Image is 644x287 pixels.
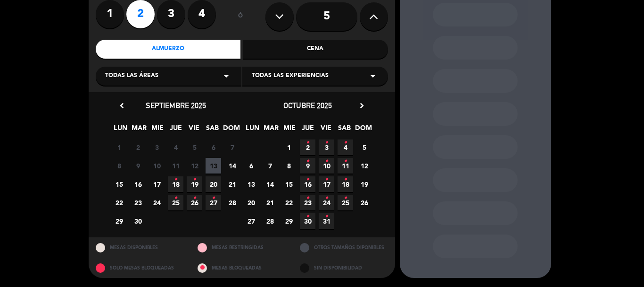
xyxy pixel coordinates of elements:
[117,101,127,111] i: chevron_left
[243,40,388,59] div: Cena
[319,213,334,229] span: 31
[306,191,309,206] i: •
[130,176,146,192] span: 16
[243,158,259,174] span: 6
[319,139,334,155] span: 3
[243,195,259,210] span: 20
[187,139,202,155] span: 5
[356,176,372,192] span: 19
[306,154,309,169] i: •
[168,139,183,155] span: 4
[293,258,395,278] div: SIN DISPONIBILIDAD
[325,135,328,150] i: •
[325,172,328,187] i: •
[338,139,353,155] span: 4
[344,154,347,169] i: •
[245,122,260,138] span: LUN
[319,176,334,192] span: 17
[168,158,183,174] span: 11
[338,158,353,174] span: 11
[355,122,371,138] span: DOM
[149,122,165,138] span: MIE
[193,172,196,187] i: •
[206,139,221,155] span: 6
[146,101,206,110] span: septiembre 2025
[130,158,146,174] span: 9
[206,158,221,174] span: 13
[111,213,127,229] span: 29
[306,172,309,187] i: •
[190,258,293,278] div: MESAS BLOQUEADAS
[367,70,379,82] i: arrow_drop_down
[149,195,165,210] span: 24
[224,176,240,192] span: 21
[205,122,220,138] span: SAB
[206,195,221,210] span: 27
[130,139,146,155] span: 2
[306,135,309,150] i: •
[221,70,232,82] i: arrow_drop_down
[168,176,183,192] span: 18
[262,213,278,229] span: 28
[131,122,147,138] span: MAR
[168,195,183,210] span: 25
[344,191,347,206] i: •
[111,176,127,192] span: 15
[338,195,353,210] span: 25
[300,139,315,155] span: 2
[174,172,177,187] i: •
[212,191,215,206] i: •
[190,237,293,258] div: MESAS RESTRINGIDAS
[325,191,328,206] i: •
[149,176,165,192] span: 17
[243,176,259,192] span: 13
[281,122,297,138] span: MIE
[344,135,347,150] i: •
[89,258,191,278] div: SOLO MESAS BLOQUEADAS
[356,195,372,210] span: 26
[263,122,279,138] span: MAR
[174,191,177,206] i: •
[300,158,315,174] span: 9
[193,191,196,206] i: •
[130,213,146,229] span: 30
[319,195,334,210] span: 24
[281,158,297,174] span: 8
[187,176,202,192] span: 19
[293,237,395,258] div: OTROS TAMAÑOS DIPONIBLES
[111,158,127,174] span: 8
[113,122,128,138] span: LUN
[319,158,334,174] span: 10
[338,176,353,192] span: 18
[111,139,127,155] span: 1
[224,195,240,210] span: 28
[281,176,297,192] span: 15
[262,158,278,174] span: 7
[325,154,328,169] i: •
[111,195,127,210] span: 22
[300,213,315,229] span: 30
[149,158,165,174] span: 10
[300,195,315,210] span: 23
[224,158,240,174] span: 14
[89,237,191,258] div: MESAS DISPONIBLES
[281,139,297,155] span: 1
[262,176,278,192] span: 14
[281,213,297,229] span: 29
[318,122,334,138] span: VIE
[223,122,239,138] span: DOM
[130,195,146,210] span: 23
[356,139,372,155] span: 5
[224,139,240,155] span: 7
[252,71,329,81] span: Todas las experiencias
[243,213,259,229] span: 27
[262,195,278,210] span: 21
[168,122,183,138] span: JUE
[300,176,315,192] span: 16
[187,195,202,210] span: 26
[344,172,347,187] i: •
[325,209,328,224] i: •
[96,40,241,59] div: Almuerzo
[186,122,202,138] span: VIE
[149,139,165,155] span: 3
